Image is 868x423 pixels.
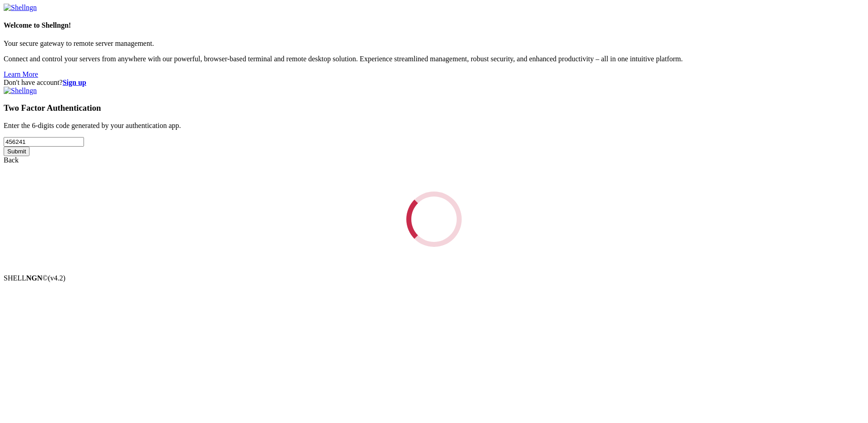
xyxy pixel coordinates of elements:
input: Submit [4,147,30,156]
a: Back [4,156,19,164]
span: SHELL © [4,274,65,282]
img: Shellngn [4,4,37,12]
b: NGN [26,274,43,282]
div: Don't have account? [4,79,864,87]
div: Loading... [406,192,462,247]
input: Two factor code [4,137,84,147]
a: Learn More [4,70,38,78]
h3: Two Factor Authentication [4,103,864,113]
h4: Welcome to Shellngn! [4,21,864,30]
a: Sign up [63,79,86,86]
span: 4.2.0 [48,274,66,282]
p: Enter the 6-digits code generated by your authentication app. [4,122,864,130]
img: Shellngn [4,87,37,95]
p: Your secure gateway to remote server management. [4,39,864,48]
p: Connect and control your servers from anywhere with our powerful, browser-based terminal and remo... [4,55,864,63]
